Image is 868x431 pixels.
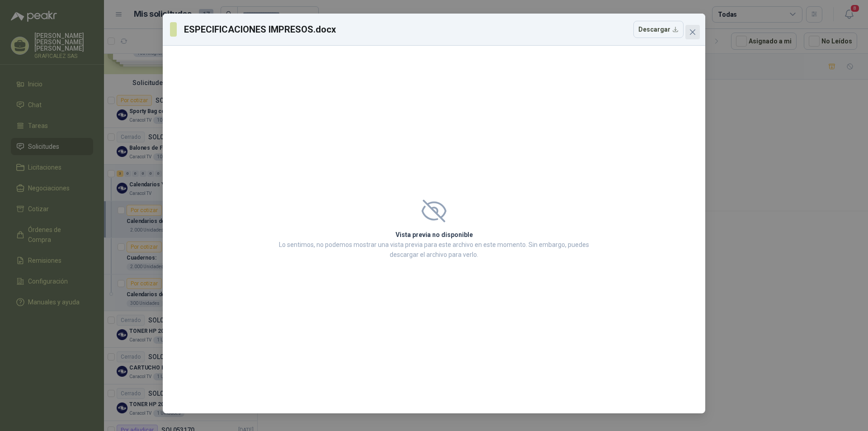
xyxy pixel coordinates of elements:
[184,23,336,36] h3: ESPECIFICACIONES IMPRESOS.docx
[685,25,700,39] button: Close
[276,230,592,240] h2: Vista previa no disponible
[633,21,684,38] button: Descargar
[689,28,696,36] span: close
[276,240,592,260] p: Lo sentimos, no podemos mostrar una vista previa para este archivo en este momento. Sin embargo, ...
